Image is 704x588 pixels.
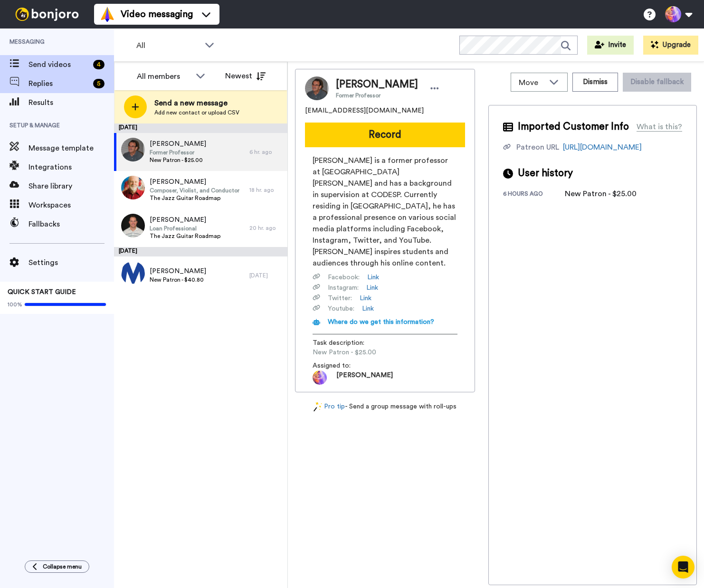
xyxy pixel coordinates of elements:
[43,563,82,570] span: Collapse menu
[336,370,393,385] span: [PERSON_NAME]
[587,36,634,55] button: Invite
[366,283,378,293] a: Link
[503,190,565,199] div: 6 hours ago
[29,199,114,211] span: Workspaces
[137,71,191,82] div: All members
[637,121,682,133] div: What is this?
[150,149,206,156] span: Former Professor
[336,77,418,92] span: [PERSON_NAME]
[328,304,354,313] span: Youtube :
[643,36,698,55] button: Upgrade
[150,232,220,240] span: The Jazz Guitar Roadmap
[29,180,114,192] span: Share library
[328,283,359,293] span: Instagram :
[11,8,83,21] img: bj-logo-header-white.svg
[249,186,283,194] div: 18 hr. ago
[29,161,114,173] span: Integrations
[93,79,105,88] div: 5
[121,176,145,199] img: 62be69e4-b5f0-463c-b1f2-aad13cf46d4f.jpg
[150,194,239,202] span: The Jazz Guitar Roadmap
[150,276,206,284] span: New Patron - $40.80
[314,402,345,412] a: Pro tip
[565,188,637,199] div: New Patron - $25.00
[313,338,379,348] span: Task description :
[150,139,206,149] span: [PERSON_NAME]
[29,257,114,268] span: Settings
[249,272,283,279] div: [DATE]
[150,215,220,225] span: [PERSON_NAME]
[8,301,22,308] span: 100%
[563,143,642,151] a: [URL][DOMAIN_NAME]
[305,123,465,147] button: Record
[29,142,114,154] span: Message template
[29,218,114,230] span: Fallbacks
[516,142,559,153] div: Patreon URL
[150,225,220,232] span: Loan Professional
[25,560,89,573] button: Collapse menu
[121,8,193,21] span: Video messaging
[150,156,206,164] span: New Patron - $25.00
[114,247,287,256] div: [DATE]
[313,155,457,269] span: [PERSON_NAME] is a former professor at [GEOGRAPHIC_DATA][PERSON_NAME] and has a background in sup...
[121,214,145,237] img: cb069e0c-e1de-463f-a42a-a2a3de92ddb2.jpg
[313,361,379,370] span: Assigned to:
[519,77,544,88] span: Move
[295,402,475,412] div: - Send a group message with roll-ups
[518,166,573,180] span: User history
[121,138,145,161] img: 3c69c4e7-4612-4e7f-8100-6cd13742db82.jpg
[249,224,283,232] div: 20 hr. ago
[114,123,287,133] div: [DATE]
[29,97,114,108] span: Results
[305,106,424,115] span: [EMAIL_ADDRESS][DOMAIN_NAME]
[29,59,89,70] span: Send videos
[328,319,434,325] span: Where do we get this information?
[29,78,89,89] span: Replies
[328,294,352,303] span: Twitter :
[8,289,76,295] span: QUICK START GUIDE
[672,556,694,579] div: Open Intercom Messenger
[136,40,200,51] span: All
[93,60,105,69] div: 4
[150,187,239,194] span: Composer, Violist, and Conductor
[218,66,273,85] button: Newest
[362,304,374,313] a: Link
[623,73,691,92] button: Disable fallback
[572,73,618,92] button: Dismiss
[360,294,371,303] a: Link
[313,348,403,357] span: New Patron - $25.00
[328,273,360,282] span: Facebook :
[336,92,418,99] span: Former Professor
[305,76,329,100] img: Image of Jorge Luiz Chiara
[314,402,322,412] img: magic-wand.svg
[150,266,206,276] span: [PERSON_NAME]
[313,370,327,385] img: photo.jpg
[100,7,115,22] img: vm-color.svg
[154,109,239,116] span: Add new contact or upload CSV
[518,120,629,134] span: Imported Customer Info
[121,261,145,285] img: 03403dd5-18bc-46ad-ad59-9daf3f956884.png
[154,97,239,109] span: Send a new message
[249,148,283,156] div: 6 hr. ago
[150,177,239,187] span: [PERSON_NAME]
[367,273,379,282] a: Link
